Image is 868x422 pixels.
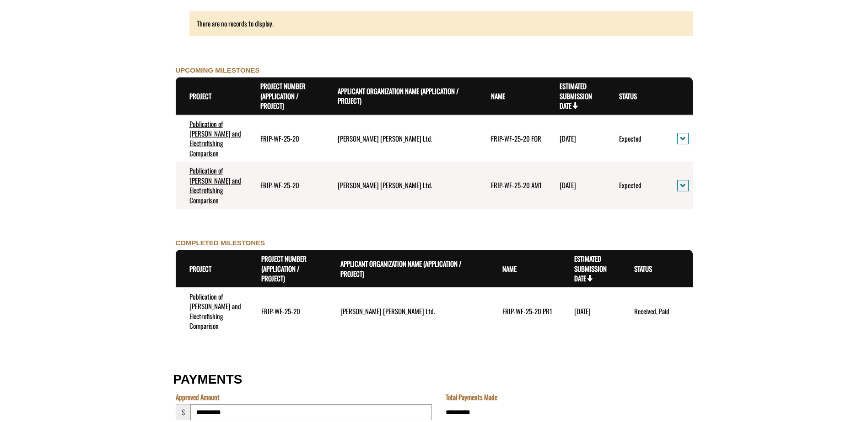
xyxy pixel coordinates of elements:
div: There are no records to display. [176,11,693,36]
h2: PAYMENTS [173,373,695,387]
a: Applicant Organization Name (Application / Project) [338,86,459,105]
td: Expected [605,162,664,209]
td: FRIP-WF-25-20 FOR [477,115,546,162]
td: 7/31/2028 [546,115,605,162]
a: Project [189,91,211,101]
button: action menu [677,133,689,144]
th: Actions [663,78,692,115]
td: Publication of eDNA and Electrofishing Comparison [176,162,247,209]
a: Publication of [PERSON_NAME] and Electrofishing Comparison [189,119,241,158]
a: Publication of [PERSON_NAME] and Electrofishing Comparison [189,165,241,205]
div: --- [2,73,9,83]
a: Project Number (Application / Project) [260,81,306,111]
td: Publication of eDNA and Electrofishing Comparison [176,115,247,162]
label: Approved Amount [176,392,220,402]
td: West Fraser Mills Ltd. [327,288,489,335]
label: UPCOMING MILESTONES [176,65,260,75]
a: Applicant Organization Name (Application / Project) [340,258,462,278]
a: FRIP Progress Report - Template .docx [2,11,97,21]
a: Name [502,264,517,274]
td: Publication of eDNA and Electrofishing Comparison [176,288,248,335]
td: action menu [663,115,692,162]
td: FRIP-WF-25-20 [247,162,324,209]
td: FRIP-WF-25-20 AM1 [477,162,546,209]
label: COMPLETED MILESTONES [176,238,265,248]
td: West Fraser Mills Ltd. [324,115,478,162]
button: action menu [677,180,689,191]
td: Received, Paid [620,288,692,335]
td: Expected [605,115,664,162]
a: Status [619,91,637,101]
label: File field for users to download amendment request template [2,62,54,72]
div: There are no records to display. [189,11,693,36]
a: Project Number (Application / Project) [261,253,307,283]
label: Total Payments Made [446,392,497,402]
time: [DATE] [560,133,576,143]
a: FRIP Final Report - Template.docx [2,42,85,52]
td: FRIP-WF-25-20 PR1 [489,288,561,335]
a: Estimated Submission Date [560,81,592,111]
a: Project [189,264,211,274]
td: 10/31/2025 [546,162,605,209]
time: [DATE] [574,306,591,316]
td: action menu [663,162,692,209]
td: 1/31/2025 [561,288,620,335]
label: Final Reporting Template File [2,31,73,41]
td: FRIP-WF-25-20 [248,288,327,335]
a: Status [634,264,652,274]
time: [DATE] [560,180,576,190]
td: FRIP-WF-25-20 [247,115,324,162]
span: $ [176,404,190,420]
a: Estimated Submission Date [574,253,607,283]
a: Name [491,91,505,101]
td: West Fraser Mills Ltd. [324,162,478,209]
